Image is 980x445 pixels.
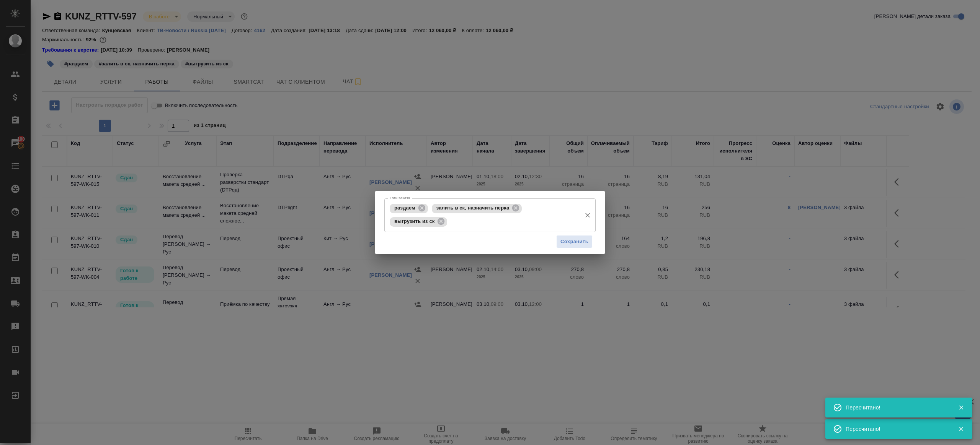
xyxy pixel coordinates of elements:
div: выгрузить из ск [390,217,447,227]
button: Сохранить [556,235,593,248]
div: Пересчитано! [846,404,947,411]
button: Закрыть [953,404,969,411]
span: раздаем [390,205,420,211]
span: залить в ск, назначить перка [432,205,514,211]
button: Закрыть [953,426,969,432]
div: Пересчитано! [846,425,947,433]
button: Очистить [582,210,593,221]
span: Сохранить [560,237,588,246]
div: залить в ск, назначить перка [432,204,522,213]
div: раздаем [390,204,428,213]
span: выгрузить из ск [390,218,439,224]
